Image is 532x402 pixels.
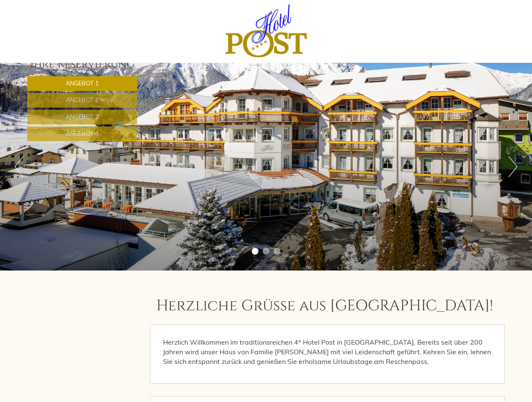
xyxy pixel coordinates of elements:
span: Angebot 2 [66,96,98,104]
span: Angebot 1 [66,80,98,87]
button: Previous [15,156,23,177]
p: Herzlich Willkommen im traditionsreichen 4* Hotel Post in [GEOGRAPHIC_DATA]. Bereits seit über 20... [163,338,492,366]
span: Angebot 4 [66,130,98,137]
h1: Herzliche Grüße aus [GEOGRAPHIC_DATA]! [156,298,493,314]
div: Ihre Reservierung [27,57,137,72]
button: Next [509,156,517,177]
span: Angebot 3 [66,113,98,121]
